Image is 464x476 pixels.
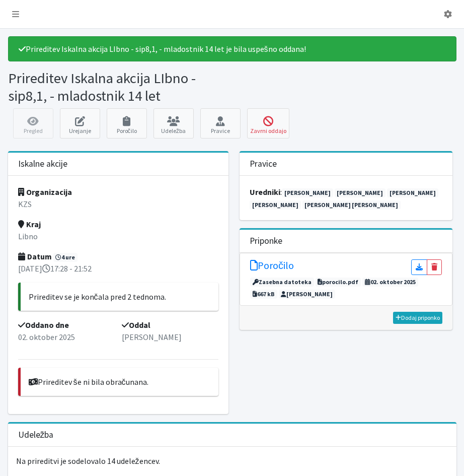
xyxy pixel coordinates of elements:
a: [PERSON_NAME] [PERSON_NAME] [302,200,401,210]
strong: Oddano dne [18,320,69,330]
a: [PERSON_NAME] [387,188,438,197]
a: [PERSON_NAME] [282,188,333,197]
span: porocilo.pdf [316,278,361,287]
p: Prireditev še ni bila obračunana. [29,376,210,388]
strong: uredniki [250,187,280,197]
span: 4 ure [53,253,78,262]
button: Zavrni oddajo [247,108,289,139]
h3: Pravice [250,159,277,169]
span: 02. oktober 2025 [362,278,418,287]
a: [PERSON_NAME] [335,188,386,197]
p: KZS [18,198,218,210]
strong: Oddal [122,320,150,330]
h5: Poročilo [250,259,294,271]
div: Prireditev Iskalna akcija LIbno - sip8,1, - mladostnik 14 let je bila uspešno oddana! [8,36,456,61]
p: [PERSON_NAME] [122,331,218,343]
p: Libno [18,230,218,242]
a: Poročilo [107,108,147,139]
a: Udeležba [153,108,194,139]
a: Urejanje [60,108,100,139]
h3: Iskalne akcije [18,159,67,169]
strong: Organizacija [18,187,72,197]
h3: Udeležba [18,430,54,440]
p: Na prireditvi je sodelovalo 14 udeležencev. [8,447,456,475]
a: Poročilo [250,259,294,275]
p: Prireditev se je končala pred 2 tednoma. [29,291,210,303]
a: Pravice [200,108,241,139]
span: 667 kB [250,290,277,299]
span: [PERSON_NAME] [279,290,336,299]
span: Zasebna datoteka [250,278,314,287]
a: [PERSON_NAME] [250,200,301,210]
a: Dodaj priponko [393,312,442,324]
div: : [240,176,452,220]
strong: Kraj [18,219,41,229]
strong: Datum [18,251,52,261]
h1: Prireditev Iskalna akcija LIbno - sip8,1, - mladostnik 14 let [8,70,228,104]
p: 02. oktober 2025 [18,331,115,343]
h3: Priponke [250,236,282,246]
p: [DATE] 17:28 - 21:52 [18,262,218,275]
